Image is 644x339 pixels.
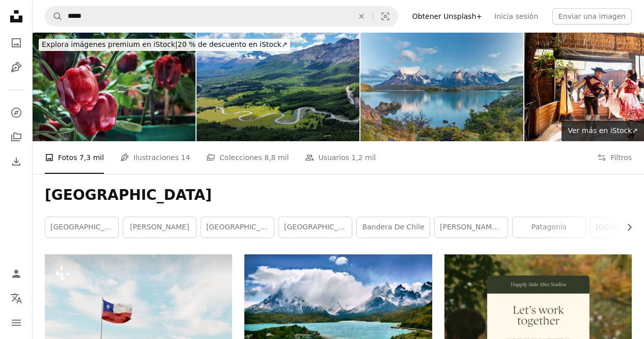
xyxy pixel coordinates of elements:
a: Inicia sesión [488,8,544,24]
img: Torres del Paine [360,33,523,141]
img: Pimientos rojos y verdes que crecen en un invernadero en casa [33,33,195,141]
a: [GEOGRAPHIC_DATA] [201,217,274,238]
a: Iniciar sesión / Registrarse [6,264,26,284]
a: Lago cerca de la montaña cubierta de nieve durante el día [244,312,432,322]
a: [GEOGRAPHIC_DATA] [279,217,352,238]
a: Ilustraciones [6,57,26,77]
span: 1,2 mil [351,152,376,163]
a: Fotos [6,33,26,53]
img: "Carretera Austral con Cerro Castillo y sus picos nevados al fondo" [197,33,359,141]
a: Explora imágenes premium en iStock|20 % de descuento en iStock↗ [33,33,296,57]
button: Buscar en Unsplash [45,7,63,26]
button: Enviar una imagen [552,8,632,24]
span: Ver más en iStock ↗ [568,126,638,135]
span: 14 [181,152,190,163]
form: Encuentra imágenes en todo el sitio [45,6,398,27]
button: desplazar lista a la derecha [620,217,632,238]
a: [PERSON_NAME] [GEOGRAPHIC_DATA] [435,217,508,238]
h1: [GEOGRAPHIC_DATA] [45,186,632,204]
a: [GEOGRAPHIC_DATA] [45,217,118,238]
a: Ilustraciones 14 [120,141,190,174]
a: Explorar [6,102,26,123]
a: Obtener Unsplash+ [406,8,488,24]
button: Borrar [350,7,373,26]
a: [PERSON_NAME] [123,217,196,238]
a: Usuarios 1,2 mil [305,141,376,174]
a: Una bandera del estado de Texas ondeando en el viento [45,303,232,312]
a: Ver más en iStock↗ [562,121,644,141]
a: Historial de descargas [6,151,26,172]
div: 20 % de descuento en iStock ↗ [39,39,290,51]
button: Menú [6,312,26,333]
a: Patagonia [513,217,585,238]
button: Idioma [6,288,26,308]
button: Búsqueda visual [373,7,398,26]
a: Bandera de Chile [357,217,430,238]
a: Colecciones 8,8 mil [206,141,289,174]
span: 8,8 mil [264,152,289,163]
button: Filtros [597,141,632,174]
span: Explora imágenes premium en iStock | [42,40,178,48]
a: Colecciones [6,127,26,147]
